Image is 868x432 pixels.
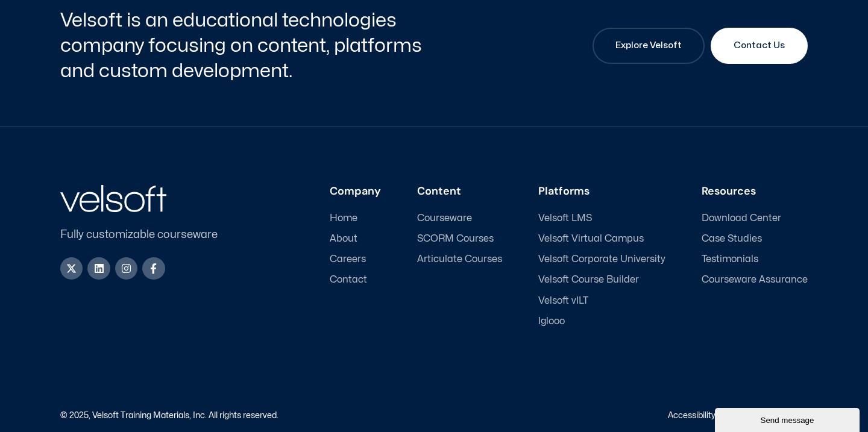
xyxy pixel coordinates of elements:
a: Explore Velsoft [593,28,705,64]
span: Contact Us [734,39,785,53]
h3: Resources [702,185,808,198]
a: Accessibility Policy [668,412,740,419]
a: Velsoft Course Builder [538,274,665,286]
a: Download Center [702,213,808,224]
a: Articulate Courses [417,254,502,265]
span: Case Studies [702,233,762,245]
span: Velsoft LMS [538,213,592,224]
a: Velsoft Corporate University [538,254,665,265]
span: About [330,233,357,245]
span: Velsoft Virtual Campus [538,233,644,245]
a: Iglooo [538,316,665,327]
span: Careers [330,254,366,265]
a: Courseware [417,213,502,224]
a: Testimonials [702,254,808,265]
a: Contact Us [711,28,808,64]
span: Testimonials [702,254,758,265]
a: SCORM Courses [417,233,502,245]
h3: Content [417,185,502,198]
span: Home [330,213,357,224]
span: SCORM Courses [417,233,494,245]
span: Contact [330,274,367,286]
a: Careers [330,254,381,265]
h2: Velsoft is an educational technologies company focusing on content, platforms and custom developm... [60,8,431,83]
span: Velsoft Course Builder [538,274,639,286]
span: Iglooo [538,316,565,327]
a: Velsoft LMS [538,213,665,224]
a: Velsoft Virtual Campus [538,233,665,245]
a: Case Studies [702,233,808,245]
h3: Company [330,185,381,198]
h3: Platforms [538,185,665,198]
a: Velsoft vILT [538,295,665,307]
a: Contact [330,274,381,286]
span: Explore Velsoft [615,39,682,53]
a: Home [330,213,381,224]
iframe: chat widget [715,405,862,432]
span: Courseware [417,213,472,224]
p: © 2025, Velsoft Training Materials, Inc. All rights reserved. [60,412,278,420]
p: Fully customizable courseware [60,227,237,243]
span: Velsoft vILT [538,295,588,307]
a: About [330,233,381,245]
span: Download Center [702,213,781,224]
a: Courseware Assurance [702,274,808,286]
